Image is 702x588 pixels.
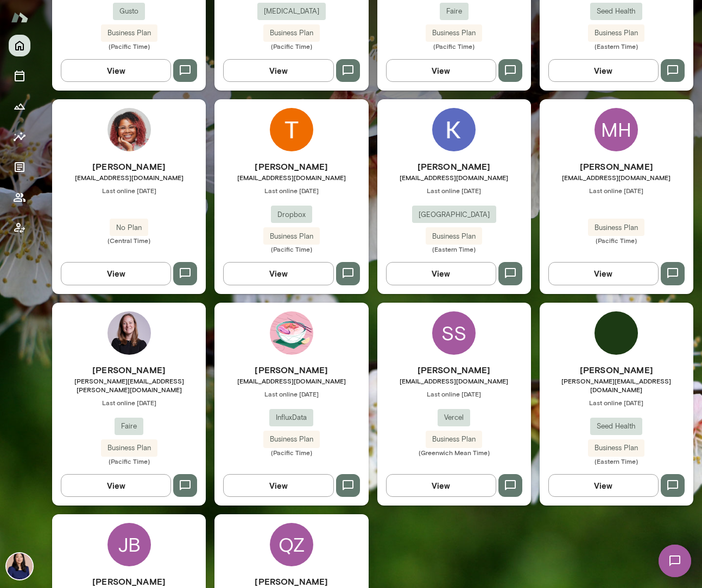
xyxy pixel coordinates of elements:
span: (Pacific Time) [377,42,531,50]
span: [MEDICAL_DATA] [257,6,326,17]
span: Business Plan [426,231,482,242]
button: View [61,474,171,497]
div: JB [107,523,151,566]
button: View [223,474,333,497]
img: Sara Beatty [107,311,151,355]
span: Business Plan [263,434,320,445]
h6: [PERSON_NAME] [52,575,206,588]
button: View [223,59,333,82]
span: Last online [DATE] [540,186,693,195]
h6: [PERSON_NAME] [540,363,693,376]
span: (Eastern Time) [540,457,693,465]
h6: [PERSON_NAME] [214,363,368,376]
button: View [548,262,659,285]
button: Home [9,35,30,56]
span: Business Plan [588,28,644,39]
span: Business Plan [588,222,644,233]
button: View [548,474,659,497]
button: View [61,59,171,82]
span: (Pacific Time) [214,245,368,253]
span: (Pacific Time) [540,236,693,245]
h6: [PERSON_NAME] [214,575,368,588]
button: Members [9,187,30,208]
span: Seed Health [590,6,642,17]
button: Documents [9,156,30,178]
span: [EMAIL_ADDRESS][DOMAIN_NAME] [214,173,368,182]
img: Destynnie Tran [270,311,313,355]
h6: [PERSON_NAME] [214,160,368,173]
span: Business Plan [426,434,482,445]
span: No Plan [110,222,148,233]
span: (Pacific Time) [52,42,206,50]
h6: [PERSON_NAME] [540,160,693,173]
span: [EMAIL_ADDRESS][DOMAIN_NAME] [377,376,531,385]
div: SS [432,311,476,355]
span: (Pacific Time) [52,457,206,465]
span: Faire [440,6,469,17]
h6: [PERSON_NAME] [377,363,531,376]
span: Last online [DATE] [214,389,368,398]
span: Faire [115,421,143,432]
img: Kevin Rippon [432,108,476,151]
span: (Pacific Time) [214,42,368,50]
img: Mento [11,7,28,28]
button: View [386,474,496,497]
span: [EMAIL_ADDRESS][DOMAIN_NAME] [540,173,693,182]
h6: [PERSON_NAME] [377,160,531,173]
button: View [223,262,333,285]
span: Vercel [438,412,470,423]
span: Last online [DATE] [377,389,531,398]
span: (Eastern Time) [540,42,693,50]
span: Last online [DATE] [377,186,531,195]
span: Last online [DATE] [52,186,206,195]
img: Theresa Ma [270,108,313,151]
span: (Pacific Time) [214,448,368,457]
span: Last online [DATE] [214,186,368,195]
button: Growth Plan [9,95,30,117]
button: View [61,262,171,285]
span: Dropbox [271,209,312,220]
span: Seed Health [590,421,642,432]
h6: [PERSON_NAME] [52,363,206,376]
span: (Central Time) [52,236,206,245]
span: [PERSON_NAME][EMAIL_ADDRESS][PERSON_NAME][DOMAIN_NAME] [52,376,206,394]
span: InfluxData [269,412,313,423]
span: Business Plan [101,28,157,39]
span: Business Plan [426,28,482,39]
button: View [386,262,496,285]
button: Sessions [9,65,30,87]
button: Client app [9,217,30,239]
span: [EMAIL_ADDRESS][DOMAIN_NAME] [377,173,531,182]
div: MH [595,108,638,151]
span: Business Plan [263,28,320,39]
span: (Eastern Time) [377,245,531,253]
img: Brittany Canty [107,108,151,151]
span: [EMAIL_ADDRESS][DOMAIN_NAME] [52,173,206,182]
span: Business Plan [101,443,157,453]
span: Business Plan [588,443,644,453]
span: (Greenwich Mean Time) [377,448,531,457]
button: View [386,59,496,82]
span: Last online [DATE] [540,398,693,407]
button: Insights [9,126,30,148]
span: Business Plan [263,231,320,242]
img: Leah Kim [7,553,33,579]
img: Monica Chin [595,311,638,355]
h6: [PERSON_NAME] [52,160,206,173]
div: QZ [270,523,313,566]
button: View [548,59,659,82]
span: [EMAIL_ADDRESS][DOMAIN_NAME] [214,376,368,385]
span: Last online [DATE] [52,398,206,407]
span: Gusto [113,6,145,17]
span: [GEOGRAPHIC_DATA] [412,209,496,220]
span: [PERSON_NAME][EMAIL_ADDRESS][DOMAIN_NAME] [540,376,693,394]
